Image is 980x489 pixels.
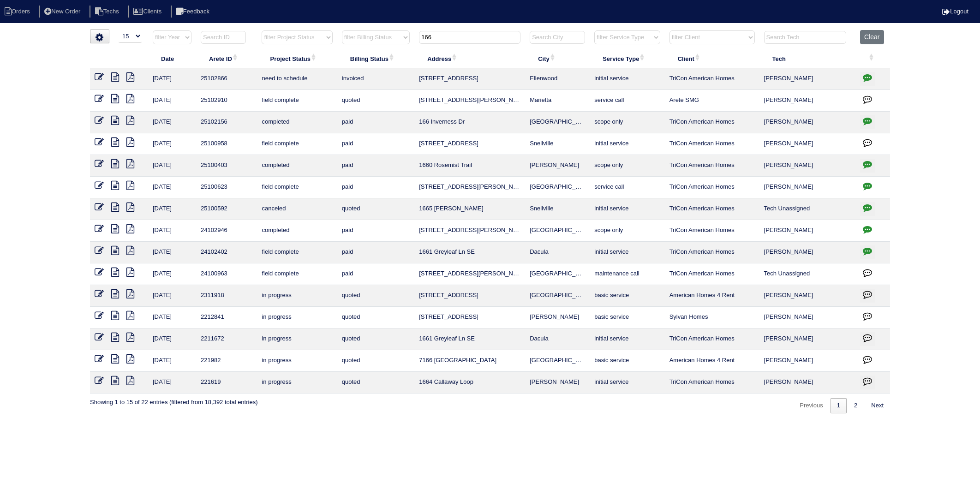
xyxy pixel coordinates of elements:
[148,220,196,242] td: [DATE]
[665,372,759,394] td: TriCon American Homes
[257,112,337,133] td: completed
[759,263,856,285] td: Tech Unassigned
[525,112,590,133] td: [GEOGRAPHIC_DATA]
[196,372,257,394] td: 221619
[590,198,664,220] td: initial service
[590,155,664,177] td: scope only
[759,133,856,155] td: [PERSON_NAME]
[257,242,337,263] td: field complete
[257,307,337,328] td: in progress
[665,198,759,220] td: TriCon American Homes
[530,31,585,44] input: Search City
[257,90,337,112] td: field complete
[148,90,196,112] td: [DATE]
[525,307,590,328] td: [PERSON_NAME]
[590,328,664,350] td: initial service
[414,220,525,242] td: [STREET_ADDRESS][PERSON_NAME]
[414,350,525,372] td: 7166 [GEOGRAPHIC_DATA]
[414,49,525,68] th: Address: activate to sort column ascending
[414,372,525,394] td: 1664 Callaway Loop
[942,8,968,15] a: Logout
[257,198,337,220] td: canceled
[148,49,196,68] th: Date
[196,350,257,372] td: 221982
[831,398,847,413] a: 1
[39,6,88,18] li: New Order
[590,372,664,394] td: initial service
[665,133,759,155] td: TriCon American Homes
[148,285,196,307] td: [DATE]
[414,155,525,177] td: 1660 Rosemist Trail
[337,263,414,285] td: paid
[759,90,856,112] td: [PERSON_NAME]
[665,90,759,112] td: Arete SMG
[196,263,257,285] td: 24100963
[148,372,196,394] td: [DATE]
[257,68,337,90] td: need to schedule
[414,133,525,155] td: [STREET_ADDRESS]
[665,285,759,307] td: American Homes 4 Rent
[860,30,884,44] button: Clear
[196,68,257,90] td: 25102866
[865,398,890,413] a: Next
[148,68,196,90] td: [DATE]
[665,350,759,372] td: American Homes 4 Rent
[665,68,759,90] td: TriCon American Homes
[337,155,414,177] td: paid
[337,68,414,90] td: invoiced
[337,49,414,68] th: Billing Status: activate to sort column ascending
[590,133,664,155] td: initial service
[148,263,196,285] td: [DATE]
[337,177,414,198] td: paid
[414,68,525,90] td: [STREET_ADDRESS]
[148,242,196,263] td: [DATE]
[90,6,126,18] li: Techs
[525,49,590,68] th: City: activate to sort column ascending
[590,90,664,112] td: service call
[337,220,414,242] td: paid
[414,112,525,133] td: 166 Inverness Dr
[855,49,890,68] th: : activate to sort column ascending
[414,177,525,198] td: [STREET_ADDRESS][PERSON_NAME]
[196,285,257,307] td: 2311918
[525,350,590,372] td: [GEOGRAPHIC_DATA]
[148,133,196,155] td: [DATE]
[665,307,759,328] td: Sylvan Homes
[590,112,664,133] td: scope only
[414,285,525,307] td: [STREET_ADDRESS]
[148,198,196,220] td: [DATE]
[128,8,169,15] a: Clients
[525,198,590,220] td: Snellville
[590,220,664,242] td: scope only
[590,263,664,285] td: maintenance call
[759,285,856,307] td: [PERSON_NAME]
[419,31,520,44] input: Search Address
[257,263,337,285] td: field complete
[196,198,257,220] td: 25100592
[665,112,759,133] td: TriCon American Homes
[196,112,257,133] td: 25102156
[337,133,414,155] td: paid
[257,220,337,242] td: completed
[525,133,590,155] td: Snellville
[525,242,590,263] td: Dacula
[525,90,590,112] td: Marietta
[337,328,414,350] td: quoted
[257,285,337,307] td: in progress
[414,242,525,263] td: 1661 Greyleaf Ln SE
[148,307,196,328] td: [DATE]
[257,155,337,177] td: completed
[196,155,257,177] td: 25100403
[665,155,759,177] td: TriCon American Homes
[90,8,126,15] a: Techs
[196,90,257,112] td: 25102910
[759,68,856,90] td: [PERSON_NAME]
[337,198,414,220] td: quoted
[196,133,257,155] td: 25100958
[337,112,414,133] td: paid
[590,177,664,198] td: service call
[90,394,257,406] div: Showing 1 to 15 of 22 entries (filtered from 18,392 total entries)
[525,155,590,177] td: [PERSON_NAME]
[525,220,590,242] td: [GEOGRAPHIC_DATA]
[196,49,257,68] th: Arete ID: activate to sort column ascending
